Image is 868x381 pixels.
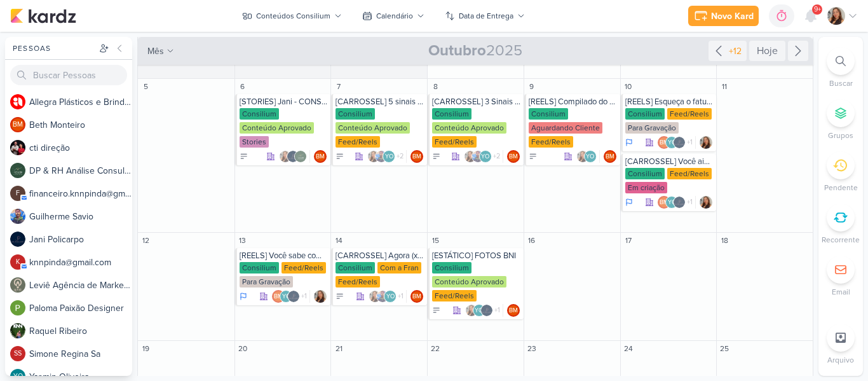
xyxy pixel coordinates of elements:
p: YO [481,154,489,160]
div: Simone Regina Sa [10,346,25,361]
img: Guilherme Savio [376,290,389,303]
span: +2 [492,151,500,162]
div: +12 [726,45,744,58]
div: Consilium [432,108,471,120]
div: A l l e g r a P l á s t i c o s e B r i n d e s P e r s o n a l i z a d o s [29,95,132,109]
span: 2025 [428,41,522,61]
div: P a l o m a P a i x ã o D e s i g n e r [29,301,132,315]
div: Pessoas [10,43,97,54]
p: YO [668,200,676,206]
img: Jani Policarpo [10,232,25,247]
div: 22 [429,342,442,355]
div: Colaboradores: Franciluce Carvalho, Jani Policarpo, DP & RH Análise Consultiva [279,150,310,163]
span: +1 [300,291,307,301]
img: Leviê Agência de Marketing Digital [10,277,25,293]
img: Franciluce Carvalho [576,150,589,163]
img: Raquel Ribeiro [10,323,25,338]
span: 9+ [814,4,821,15]
div: Beth Monteiro [10,117,25,132]
div: Responsável: Beth Monteiro [410,290,423,303]
p: BM [606,154,614,160]
div: Colaboradores: Franciluce Carvalho, Yasmin Oliveira, Jani Policarpo, DP & RH Análise Consultiva [465,304,503,317]
p: YO [282,294,290,300]
div: Em criação [625,182,667,193]
button: Novo Kard [688,6,759,26]
span: mês [147,45,164,58]
div: Em Andamento [625,137,633,148]
div: 13 [236,234,249,247]
div: 14 [332,234,345,247]
div: 19 [139,342,152,355]
div: 25 [718,342,731,355]
div: 18 [718,234,731,247]
div: 20 [236,342,249,355]
p: BM [660,200,668,206]
div: Beth Monteiro [658,136,670,149]
div: 7 [332,80,345,93]
p: k [16,259,20,266]
strong: Outubro [428,41,486,60]
img: Jani Policarpo [287,150,299,163]
div: Beth Monteiro [507,304,520,317]
div: Para Gravação [625,122,679,134]
div: Hoje [749,41,785,61]
div: A Fazer [432,306,441,315]
div: 5 [139,80,152,93]
div: Yasmin Oliveira [473,304,485,317]
div: Responsável: Beth Monteiro [410,150,423,163]
div: [STORIES] Jani - CONSILIUM [240,97,329,107]
p: BM [509,308,518,314]
img: Jani Policarpo [287,290,300,303]
img: Franciluce Carvalho [369,290,381,303]
div: S i m o n e R e g i n a S a [29,347,132,361]
div: Consilium [336,262,375,274]
p: Recorrente [822,234,860,246]
div: 15 [429,234,442,247]
img: DP & RH Análise Consultiva [10,163,25,178]
div: Consilium [625,168,665,179]
div: Beth Monteiro [658,196,670,209]
p: BM [412,294,421,300]
div: k n n p i n d a @ g m a i l . c o m [29,256,132,269]
img: cti direção [10,140,25,155]
p: Pendente [824,182,858,193]
img: Guilherme Savio [471,150,484,163]
div: Yasmin Oliveira [280,290,292,303]
img: Guilherme Savio [375,150,388,163]
img: Franciluce Carvalho [465,304,478,317]
div: Yasmin Oliveira [479,150,492,163]
div: J a n i P o l i c a r p o [29,233,132,246]
div: Yasmin Oliveira [584,150,597,163]
p: SS [14,350,22,357]
div: D P & R H A n á l i s e C o n s u l t i v a [29,164,132,177]
div: A Fazer [336,292,344,301]
div: Yasmin Oliveira [384,290,397,303]
div: Com a Fran [377,262,421,274]
div: 9 [526,80,538,93]
p: YO [386,294,395,300]
img: Franciluce Carvalho [700,136,712,149]
input: Buscar Pessoas [10,65,127,85]
p: YO [668,140,676,146]
p: Email [832,286,850,298]
div: 23 [526,342,538,355]
div: Feed/Reels [432,290,477,301]
div: Feed/Reels [336,136,380,148]
div: Colaboradores: Beth Monteiro, Yasmin Oliveira, Jani Policarpo, DP & RH Análise Consultiva [658,136,696,149]
div: A Fazer [529,152,538,161]
p: BM [274,294,283,300]
div: 11 [718,80,731,93]
div: [CARROSSEL] Agora (x) cliente faz parte da Consilium [336,251,424,261]
div: Novo Kard [711,10,754,23]
div: Responsável: Franciluce Carvalho [314,290,327,303]
div: [REELS] Compilado do BNI [529,97,618,107]
div: Para Gravação [240,276,293,287]
div: 12 [139,234,152,247]
div: A Fazer [336,152,344,161]
p: f [16,190,20,197]
div: 10 [622,80,635,93]
p: Grupos [828,130,853,141]
img: Jani Policarpo [673,136,686,149]
div: Consilium [625,108,665,120]
div: L e v i ê A g ê n c i a d e M a r k e t i n g D i g i t a l [29,279,132,292]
